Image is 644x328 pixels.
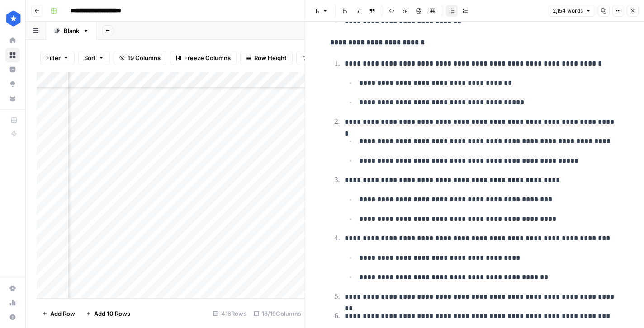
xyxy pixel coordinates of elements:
a: Opportunities [5,77,20,91]
button: 2,154 words [549,5,595,17]
button: Freeze Columns [170,51,237,65]
button: Help + Support [5,310,20,324]
div: Blank [64,26,79,35]
button: Workspace: ConsumerAffairs [5,7,20,30]
a: Insights [5,62,20,77]
span: Row Height [254,53,287,62]
span: Freeze Columns [184,53,231,62]
a: Browse [5,48,20,62]
div: 416 Rows [209,306,250,321]
a: Usage [5,295,20,310]
button: Row Height [240,51,293,65]
button: Add Row [37,306,80,321]
span: Sort [84,53,96,62]
span: Add 10 Rows [94,309,130,318]
button: 19 Columns [114,51,166,65]
a: Settings [5,281,20,295]
img: ConsumerAffairs Logo [5,10,22,27]
span: 19 Columns [128,53,161,62]
a: Your Data [5,91,20,106]
a: Blank [46,22,97,40]
button: Filter [40,51,75,65]
span: 2,154 words [553,7,583,15]
div: 18/19 Columns [250,306,305,321]
button: Sort [78,51,110,65]
span: Add Row [50,309,75,318]
span: Filter [46,53,61,62]
a: Home [5,33,20,48]
button: Add 10 Rows [80,306,136,321]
